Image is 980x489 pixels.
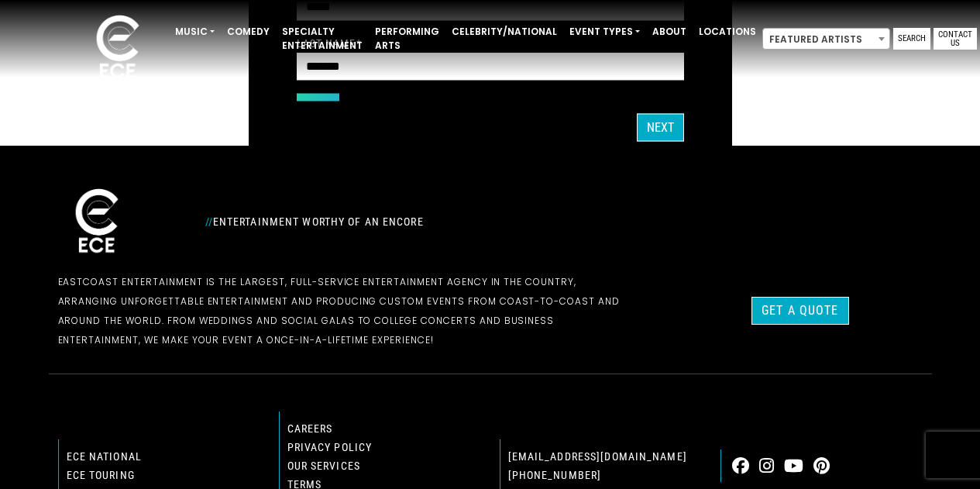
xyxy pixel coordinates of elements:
a: Comedy [221,19,276,45]
a: ECE national [67,450,142,463]
a: Search [893,28,930,50]
button: Next [637,114,684,142]
span: // [205,215,213,228]
a: Get a Quote [751,297,848,325]
a: [PHONE_NUMBER] [508,469,602,481]
a: Contact Us [934,28,977,50]
img: ece_new_logo_whitev2-1.png [58,184,136,260]
a: [EMAIL_ADDRESS][DOMAIN_NAME] [508,450,687,463]
a: Event Types [563,19,646,45]
a: Privacy Policy [287,441,373,453]
a: Careers [287,422,333,435]
a: Celebrity/National [445,19,563,45]
div: Entertainment Worthy of an Encore [196,209,638,234]
a: Our Services [287,460,360,472]
img: ece_new_logo_whitev2-1.png [79,11,156,86]
a: Performing Arts [369,19,445,59]
a: About [646,19,693,45]
a: Specialty Entertainment [276,19,369,59]
span: Featured Artists [763,29,889,50]
span: Featured Artists [762,28,890,50]
p: EastCoast Entertainment is the largest, full-service entertainment agency in the country, arrangi... [58,272,628,350]
a: Music [169,19,221,45]
a: ECE Touring [67,469,135,481]
a: Locations [693,19,762,45]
